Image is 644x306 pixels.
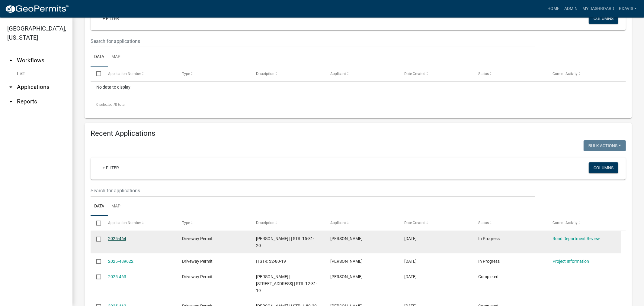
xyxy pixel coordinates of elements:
[176,67,250,81] datatable-header-cell: Type
[7,57,14,64] i: arrow_drop_up
[478,221,489,225] span: Status
[617,3,639,15] a: bdavis
[256,274,317,293] span: Ronald Hotger | 10415 E 36 St N | STR: 12-81-19
[404,72,425,76] span: Date Created
[7,98,14,105] i: arrow_drop_down
[473,216,546,230] datatable-header-cell: Status
[256,221,274,225] span: Description
[478,72,489,76] span: Status
[108,236,126,241] a: 2025-464
[553,221,578,225] span: Current Activity
[330,236,363,241] span: Brian Broderick
[478,236,500,241] span: In Progress
[399,216,473,230] datatable-header-cell: Date Created
[473,67,546,81] datatable-header-cell: Status
[108,221,141,225] span: Application Number
[91,82,626,97] div: No data to display
[256,236,314,248] span: Brian Broderick | | STR: 15-81-20
[108,274,126,279] a: 2025-463
[404,274,417,279] span: 10/02/2025
[91,184,535,197] input: Search for applications
[250,216,324,230] datatable-header-cell: Description
[98,13,124,24] a: + Filter
[478,259,500,264] span: In Progress
[176,216,250,230] datatable-header-cell: Type
[250,67,324,81] datatable-header-cell: Description
[108,47,124,67] a: Map
[325,67,399,81] datatable-header-cell: Applicant
[404,259,417,264] span: 10/08/2025
[182,221,190,225] span: Type
[330,221,346,225] span: Applicant
[330,259,363,264] span: Keith Fink
[96,103,115,107] span: 0 selected /
[182,72,190,76] span: Type
[330,72,346,76] span: Applicant
[91,35,535,47] input: Search for applications
[589,162,618,173] button: Columns
[562,3,580,15] a: Admin
[182,236,213,241] span: Driveway Permit
[98,162,124,173] a: + Filter
[589,13,618,24] button: Columns
[330,274,363,279] span: Ronald Hotger
[91,97,626,112] div: 0 total
[91,197,108,216] a: Data
[553,236,600,241] a: Road Department Review
[478,274,498,279] span: Completed
[91,67,102,81] datatable-header-cell: Select
[182,259,213,264] span: Driveway Permit
[256,72,274,76] span: Description
[108,259,133,264] a: 2025-489622
[102,216,176,230] datatable-header-cell: Application Number
[325,216,399,230] datatable-header-cell: Applicant
[547,67,621,81] datatable-header-cell: Current Activity
[108,72,141,76] span: Application Number
[102,67,176,81] datatable-header-cell: Application Number
[91,129,626,138] h4: Recent Applications
[256,259,286,264] span: | | STR: 32-80-19
[91,216,102,230] datatable-header-cell: Select
[7,83,14,91] i: arrow_drop_down
[91,47,108,67] a: Data
[182,274,213,279] span: Driveway Permit
[399,67,473,81] datatable-header-cell: Date Created
[108,197,124,216] a: Map
[404,236,417,241] span: 10/08/2025
[404,221,425,225] span: Date Created
[547,216,621,230] datatable-header-cell: Current Activity
[545,3,562,15] a: Home
[553,259,589,264] a: Project Information
[553,72,578,76] span: Current Activity
[580,3,617,15] a: My Dashboard
[584,140,626,151] button: Bulk Actions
